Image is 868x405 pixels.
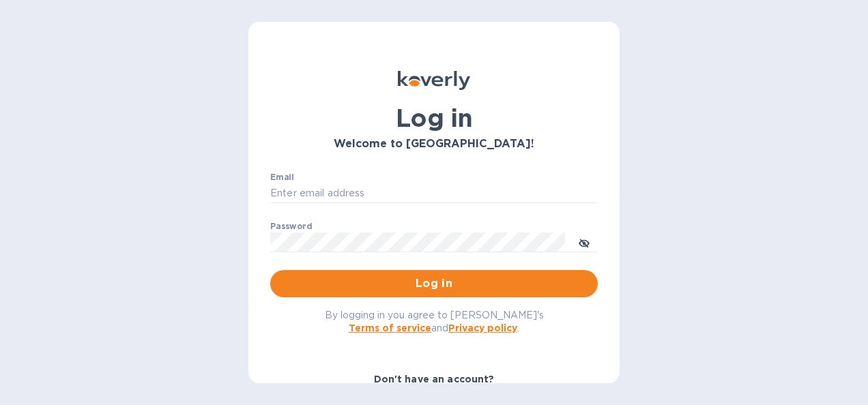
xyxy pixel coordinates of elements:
[398,71,470,90] img: Koverly
[270,173,294,181] label: Email
[448,322,517,333] a: Privacy policy
[570,228,598,256] button: toggle password visibility
[325,310,544,333] span: By logging in you agree to [PERSON_NAME]'s and .
[270,222,312,230] label: Password
[349,322,431,333] a: Terms of service
[270,270,598,297] button: Log in
[270,183,598,204] input: Enter email address
[270,138,598,151] h3: Welcome to [GEOGRAPHIC_DATA]!
[281,275,587,292] span: Log in
[270,104,598,132] h1: Log in
[374,374,495,385] b: Don't have an account?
